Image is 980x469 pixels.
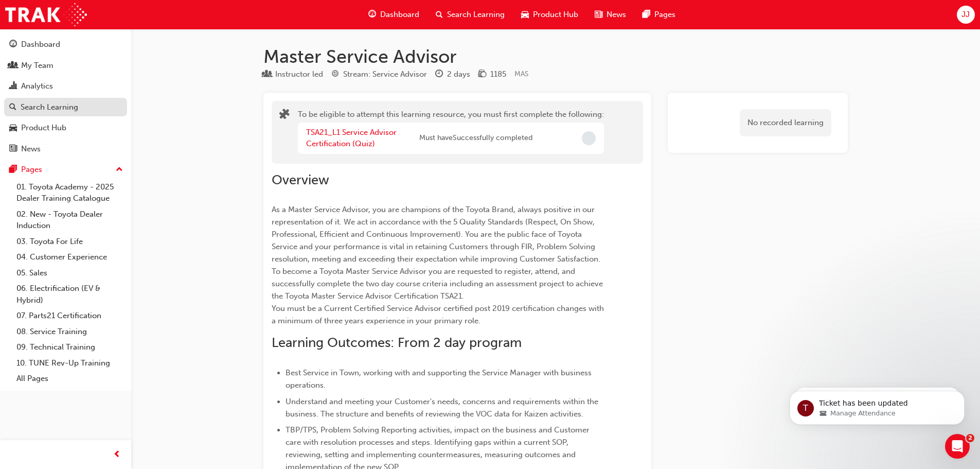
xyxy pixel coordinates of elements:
[9,165,17,175] span: pages-icon
[607,9,626,21] span: News
[21,143,41,155] div: News
[533,9,578,21] span: Product Hub
[521,8,529,21] span: car-icon
[4,77,127,96] a: Analytics
[595,8,602,21] span: news-icon
[478,70,486,79] span: money-icon
[343,68,427,80] div: Stream: Service Advisor
[961,9,970,21] span: JJ
[12,324,127,340] a: 08. Service Training
[263,70,271,79] span: learningResourceType_INSTRUCTOR_LED-icon
[478,68,506,81] div: Price
[945,434,970,459] iframe: Intercom live chat
[9,61,17,71] span: people-icon
[4,33,127,160] button: DashboardMy TeamAnalyticsSearch LearningProduct HubNews
[12,249,127,265] a: 04. Customer Experience
[21,60,54,72] div: My Team
[263,68,323,81] div: Type
[368,8,376,21] span: guage-icon
[9,103,16,112] span: search-icon
[4,35,127,54] a: Dashboard
[331,68,427,81] div: Stream
[957,6,975,24] button: JJ
[272,335,522,351] span: Learning Outcomes: From 2 day program
[513,4,586,25] a: car-iconProduct Hub
[490,68,506,80] div: 1185
[306,128,397,149] a: TSA21_L1 Service Advisor Certification (Quiz)
[298,109,604,156] div: To be eligible to attempt this learning resource, you must first complete the following:
[116,163,123,177] span: up-icon
[286,368,594,390] span: Best Service in Town, working with and supporting the Service Manager with business operations.
[436,8,443,21] span: search-icon
[275,68,323,80] div: Instructor led
[5,3,87,26] img: Trak
[113,448,121,461] span: prev-icon
[634,4,684,25] a: pages-iconPages
[12,308,127,324] a: 07. Parts21 Certification
[419,132,532,144] span: Must have Successfully completed
[272,205,606,325] span: As a Master Service Advisor, you are champions of the Toyota Brand, always positive in our repres...
[279,110,290,121] span: puzzle-icon
[9,124,17,133] span: car-icon
[21,39,60,50] div: Dashboard
[12,371,127,387] a: All Pages
[447,9,505,21] span: Search Learning
[9,82,17,91] span: chart-icon
[331,70,339,79] span: target-icon
[12,265,127,281] a: 05. Sales
[514,70,528,78] span: Learning resource code
[4,118,127,137] a: Product Hub
[263,45,848,68] h1: Master Service Advisor
[21,101,78,113] div: Search Learning
[360,4,427,25] a: guage-iconDashboard
[4,160,127,179] button: Pages
[21,164,42,176] div: Pages
[12,355,127,371] a: 10. TUNE Rev-Up Training
[21,80,53,92] div: Analytics
[427,4,513,25] a: search-iconSearch Learning
[380,9,419,21] span: Dashboard
[447,68,470,80] div: 2 days
[654,9,675,21] span: Pages
[21,122,66,134] div: Product Hub
[774,369,980,441] iframe: Intercom notifications message
[12,339,127,355] a: 09. Technical Training
[9,40,17,49] span: guage-icon
[435,70,443,79] span: clock-icon
[286,397,600,419] span: Understand and meeting your Customer's needs, concerns and requirements within the business. The ...
[740,109,831,136] div: No recorded learning
[12,206,127,234] a: 02. New - Toyota Dealer Induction
[4,56,127,75] a: My Team
[582,131,596,145] span: Incomplete
[966,434,974,442] span: 2
[643,8,650,21] span: pages-icon
[4,98,127,117] a: Search Learning
[272,172,329,188] span: Overview
[12,281,127,308] a: 06. Electrification (EV & Hybrid)
[12,179,127,206] a: 01. Toyota Academy - 2025 Dealer Training Catalogue
[586,4,634,25] a: news-iconNews
[4,140,127,159] a: News
[9,145,17,154] span: news-icon
[435,68,470,81] div: Duration
[12,234,127,250] a: 03. Toyota For Life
